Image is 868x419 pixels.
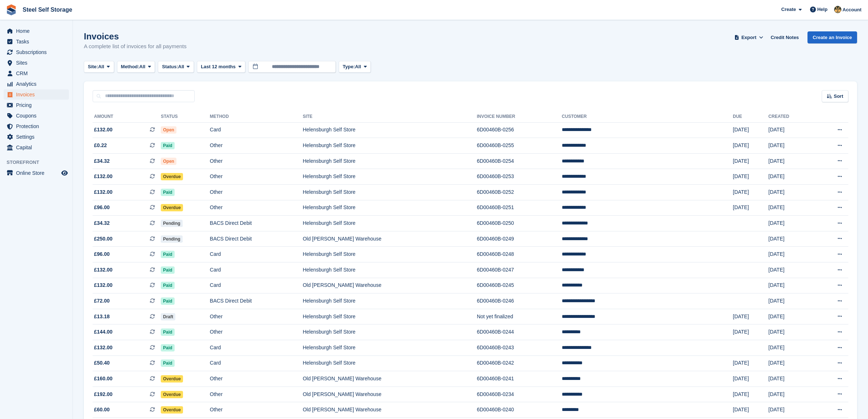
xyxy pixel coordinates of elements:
[477,169,562,185] td: 6D00460B-0253
[210,278,303,293] td: Card
[94,406,110,414] span: £60.00
[477,278,562,293] td: 6D00460B-0245
[562,111,733,123] th: Customer
[303,231,477,247] td: Old [PERSON_NAME] Warehouse
[94,344,113,351] span: £132.00
[161,391,183,398] span: Overdue
[161,344,174,351] span: Paid
[477,402,562,418] td: 6D00460B-0240
[768,138,814,154] td: [DATE]
[161,142,174,149] span: Paid
[4,111,69,121] a: menu
[20,4,75,16] a: Steel Self Storage
[303,200,477,216] td: Helensburgh Self Store
[16,100,60,110] span: Pricing
[733,387,768,402] td: [DATE]
[210,122,303,138] td: Card
[4,168,69,178] a: menu
[303,340,477,356] td: Helensburgh Self Store
[210,200,303,216] td: Other
[303,371,477,387] td: Old [PERSON_NAME] Warehouse
[781,6,796,13] span: Create
[16,47,60,57] span: Subscriptions
[355,63,361,70] span: All
[733,371,768,387] td: [DATE]
[768,293,814,309] td: [DATE]
[733,200,768,216] td: [DATE]
[477,355,562,371] td: 6D00460B-0242
[733,138,768,154] td: [DATE]
[768,355,814,371] td: [DATE]
[768,216,814,231] td: [DATE]
[197,61,245,73] button: Last 12 months
[16,36,60,47] span: Tasks
[303,355,477,371] td: Helensburgh Self Store
[161,282,174,289] span: Paid
[210,309,303,324] td: Other
[477,340,562,356] td: 6D00460B-0243
[733,31,765,43] button: Export
[834,93,843,100] span: Sort
[7,159,73,166] span: Storefront
[303,247,477,262] td: Helensburgh Self Store
[733,324,768,340] td: [DATE]
[16,121,60,131] span: Protection
[303,387,477,402] td: Old [PERSON_NAME] Warehouse
[303,169,477,185] td: Helensburgh Self Store
[733,355,768,371] td: [DATE]
[303,122,477,138] td: Helensburgh Self Store
[161,111,210,123] th: Status
[303,185,477,200] td: Helensburgh Self Store
[158,61,194,73] button: Status: All
[94,204,110,211] span: £96.00
[477,247,562,262] td: 6D00460B-0248
[94,313,110,320] span: £13.18
[768,371,814,387] td: [DATE]
[817,6,828,13] span: Help
[303,309,477,324] td: Helensburgh Self Store
[733,122,768,138] td: [DATE]
[94,219,110,227] span: £34.32
[16,26,60,36] span: Home
[210,293,303,309] td: BACS Direct Debit
[303,278,477,293] td: Old [PERSON_NAME] Warehouse
[768,200,814,216] td: [DATE]
[477,324,562,340] td: 6D00460B-0244
[94,235,113,243] span: £250.00
[4,121,69,131] a: menu
[98,63,104,70] span: All
[477,200,562,216] td: 6D00460B-0251
[94,281,113,289] span: £132.00
[303,402,477,418] td: Old [PERSON_NAME] Warehouse
[210,387,303,402] td: Other
[477,185,562,200] td: 6D00460B-0252
[210,324,303,340] td: Other
[161,189,174,196] span: Paid
[161,126,176,134] span: Open
[477,231,562,247] td: 6D00460B-0249
[161,220,182,227] span: Pending
[161,204,183,211] span: Overdue
[94,250,110,258] span: £96.00
[210,185,303,200] td: Other
[733,402,768,418] td: [DATE]
[94,328,113,336] span: £144.00
[162,63,178,70] span: Status:
[768,231,814,247] td: [DATE]
[94,142,107,149] span: £0.22
[6,4,17,15] img: stora-icon-8386f47178a22dfd0bd8f6a31ec36ba5ce8667c1dd55bd0f319d3a0aa187defe.svg
[842,6,861,14] span: Account
[139,63,145,70] span: All
[768,278,814,293] td: [DATE]
[16,79,60,89] span: Analytics
[768,387,814,402] td: [DATE]
[161,158,176,165] span: Open
[733,111,768,123] th: Due
[161,251,174,258] span: Paid
[210,138,303,154] td: Other
[60,169,69,177] a: Preview store
[733,185,768,200] td: [DATE]
[768,111,814,123] th: Created
[768,31,802,43] a: Credit Notes
[303,324,477,340] td: Helensburgh Self Store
